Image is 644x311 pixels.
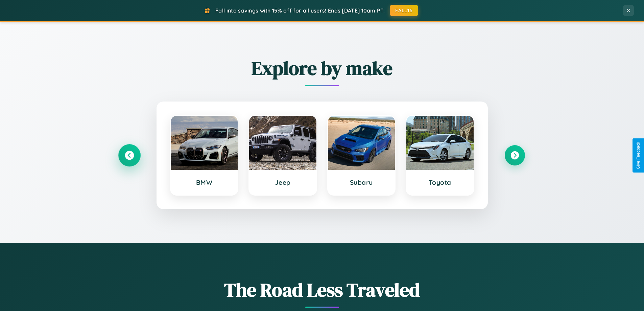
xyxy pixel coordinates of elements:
[215,7,385,14] span: Fall into savings with 15% off for all users! Ends [DATE] 10am PT.
[256,178,310,186] h3: Jeep
[119,55,525,81] h2: Explore by make
[390,5,418,16] button: FALL15
[119,277,525,303] h1: The Road Less Traveled
[636,142,641,169] div: Give Feedback
[413,178,467,186] h3: Toyota
[335,178,388,186] h3: Subaru
[177,178,231,186] h3: BMW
